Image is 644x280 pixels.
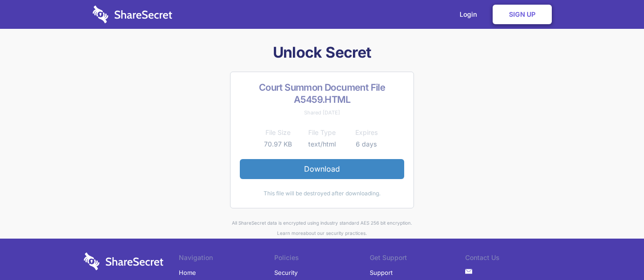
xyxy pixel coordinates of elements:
div: All ShareSecret data is encrypted using industry standard AES 256 bit encryption. about our secur... [80,218,564,239]
img: logo-wordmark-white-trans-d4663122ce5f474addd5e946df7df03e33cb6a1c49d2221995e7729f52c070b2.svg [84,253,163,270]
li: Policies [274,253,370,266]
a: Sign Up [493,5,552,24]
h2: Court Summon Document File A5459.HTML [240,81,404,106]
li: Get Support [370,253,465,266]
div: This file will be destroyed after downloading. [240,188,404,199]
a: Home [179,266,196,280]
img: logo-wordmark-white-trans-d4663122ce5f474addd5e946df7df03e33cb6a1c49d2221995e7729f52c070b2.svg [93,6,172,23]
td: 6 days [344,139,388,150]
li: Navigation [179,253,274,266]
a: Learn more [277,230,303,236]
a: Download [240,159,404,179]
a: Security [274,266,298,280]
td: 70.97 KB [256,139,300,150]
th: File Type [300,127,344,138]
a: Support [370,266,393,280]
th: File Size [256,127,300,138]
th: Expires [344,127,388,138]
td: text/html [300,139,344,150]
div: Shared [DATE] [240,107,404,118]
h1: Unlock Secret [80,43,564,62]
li: Contact Us [465,253,561,266]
